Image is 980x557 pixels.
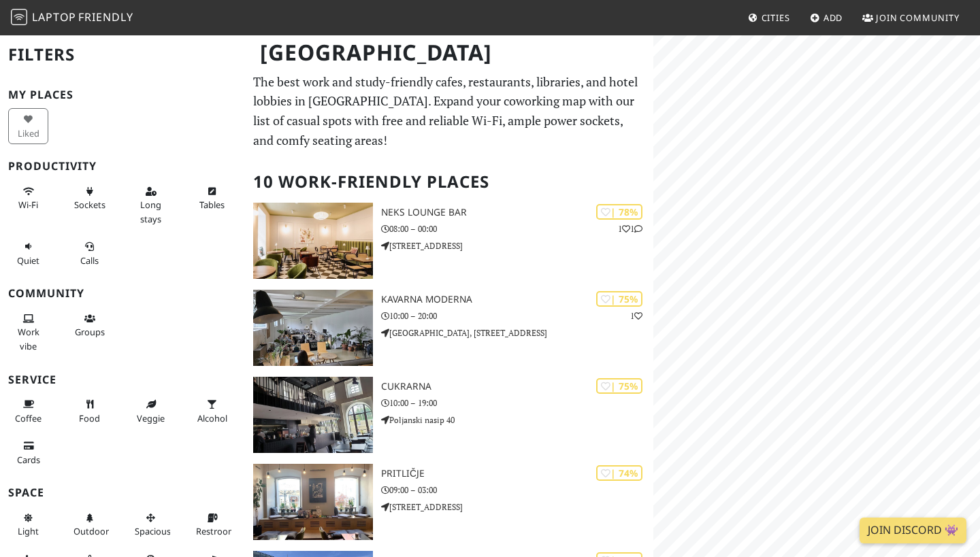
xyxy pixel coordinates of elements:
[192,393,232,429] button: Alcohol
[596,378,642,394] div: | 75%
[381,294,653,305] h3: Kavarna Moderna
[245,290,653,366] a: Kavarna Moderna | 75% 1 Kavarna Moderna 10:00 – 20:00 [GEOGRAPHIC_DATA], [STREET_ADDRESS]
[381,468,653,479] h3: Pritličje
[140,199,161,224] span: Long stays
[762,12,790,24] span: Cities
[131,393,171,429] button: Veggie
[804,5,849,30] a: Add
[11,6,133,30] a: LaptopFriendly LaptopFriendly
[381,413,653,426] p: Poljanski nasip 40
[245,464,653,540] a: Pritličje | 74% Pritličje 09:00 – 03:00 [STREET_ADDRESS]
[381,239,653,252] p: [STREET_ADDRESS]
[15,412,42,424] span: Coffee
[381,501,653,513] p: [STREET_ADDRESS]
[857,5,965,30] a: Join Community
[253,377,373,453] img: Cukrarna
[245,203,653,279] a: Neks Lounge Bar | 78% 11 Neks Lounge Bar 08:00 – 00:00 [STREET_ADDRESS]
[69,235,110,271] button: Calls
[249,34,651,71] h1: [GEOGRAPHIC_DATA]
[11,9,27,25] img: LaptopFriendly
[8,88,237,101] h3: My Places
[8,507,48,543] button: Light
[78,10,133,24] span: Friendly
[79,412,100,424] span: Food
[245,377,653,453] a: Cukrarna | 75% Cukrarna 10:00 – 19:00 Poljanski nasip 40
[253,203,373,279] img: Neks Lounge Bar
[8,486,237,499] h3: Space
[32,10,76,24] span: Laptop
[381,381,653,392] h3: Cukrarna
[17,454,40,466] span: Credit cards
[381,207,653,218] h3: Neks Lounge Bar
[17,254,39,267] span: Quiet
[253,464,373,540] img: Pritličje
[69,393,110,429] button: Food
[197,412,227,424] span: Alcohol
[876,12,960,24] span: Join Community
[18,199,38,211] span: Stable Wi-Fi
[199,199,225,211] span: Work-friendly tables
[131,180,171,230] button: Long stays
[596,204,642,220] div: | 78%
[8,307,48,357] button: Work vibe
[860,518,966,543] a: Join Discord 👾
[69,307,110,343] button: Groups
[80,254,99,267] span: Video/audio calls
[253,290,373,366] img: Kavarna Moderna
[630,309,642,322] p: 1
[742,5,796,30] a: Cities
[596,291,642,307] div: | 75%
[253,72,645,150] p: The best work and study-friendly cafes, restaurants, libraries, and hotel lobbies in [GEOGRAPHIC_...
[73,525,109,537] span: Outdoor area
[192,507,232,543] button: Restroom
[74,199,105,211] span: Power sockets
[381,396,653,409] p: 10:00 – 19:00
[18,525,39,537] span: Natural light
[8,160,237,173] h3: Productivity
[381,309,653,322] p: 10:00 – 20:00
[381,326,653,339] p: [GEOGRAPHIC_DATA], [STREET_ADDRESS]
[8,235,48,271] button: Quiet
[69,180,110,216] button: Sockets
[381,222,653,235] p: 08:00 – 00:00
[8,373,237,386] h3: Service
[192,180,232,216] button: Tables
[8,287,237,300] h3: Community
[131,507,171,543] button: Spacious
[18,326,39,352] span: People working
[8,34,237,75] h2: Filters
[8,435,48,471] button: Cards
[596,465,642,481] div: | 74%
[8,180,48,216] button: Wi-Fi
[137,412,165,424] span: Veggie
[75,326,105,338] span: Group tables
[618,222,642,235] p: 1 1
[381,484,653,496] p: 09:00 – 03:00
[135,525,171,537] span: Spacious
[823,12,843,24] span: Add
[69,507,110,543] button: Outdoor
[8,393,48,429] button: Coffee
[196,525,236,537] span: Restroom
[253,161,645,203] h2: 10 Work-Friendly Places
